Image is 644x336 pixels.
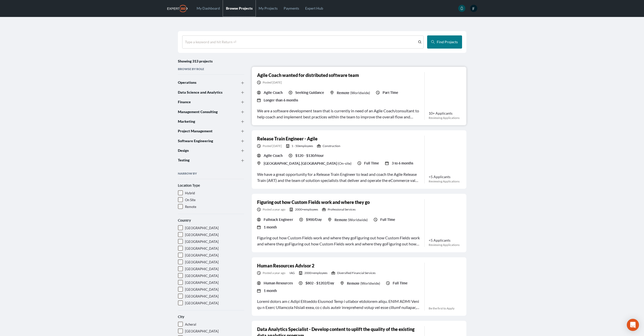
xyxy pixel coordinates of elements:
[264,225,277,230] span: 1 month
[241,130,244,133] svg: icon
[178,155,244,165] button: Testing
[431,40,435,44] svg: icon
[178,100,231,104] div: Finance
[178,315,184,319] strong: City
[437,40,458,44] span: Find Projects
[257,199,370,205] a: Figuring out how Custom Fields work and where they go
[241,159,244,162] svg: icon
[178,78,244,87] button: Operations
[257,218,261,221] svg: icon
[299,281,302,285] svg: icon
[386,281,390,285] svg: icon
[178,81,231,84] div: Operations
[335,218,347,222] span: Remote
[185,233,219,237] span: [GEOGRAPHIC_DATA]
[383,90,398,95] span: Part Time
[299,218,303,221] svg: icon
[185,322,196,326] span: Acheral
[380,217,395,222] span: Full Time
[178,88,244,97] button: Data Science and Analytics
[306,217,322,222] span: $900/Day
[178,58,213,64] h4: Showing 313 projects
[257,81,261,84] svg: icon
[241,91,244,94] svg: icon
[264,161,337,165] span: [GEOGRAPHIC_DATA], [GEOGRAPHIC_DATA]
[185,246,219,250] span: [GEOGRAPHIC_DATA]
[429,238,461,243] span: <5 Applicants
[257,271,261,275] svg: icon
[241,81,244,85] svg: icon
[252,130,466,189] a: Release Train Engineer - AgilePosted [DATE]1 - 50employeesConstructionAgile Coach$120 - $130/Hour...
[337,91,349,95] span: Remote
[257,144,261,148] svg: icon
[257,208,261,211] svg: icon
[241,140,244,143] svg: icon
[263,207,285,212] span: a year ago
[252,257,466,316] a: Human Resources Advisor 2Posted a year agoIAG2000+employeesDiversified Financial ServicesHuman Re...
[264,288,277,293] span: 1 month
[393,281,408,286] span: Full Time
[185,205,196,209] span: Remote
[323,144,340,148] span: Construction
[429,243,461,247] span: Reviewing Applications
[185,301,219,305] span: [GEOGRAPHIC_DATA]
[257,154,261,157] svg: icon
[178,136,244,145] button: Software Engineering
[257,281,261,285] svg: icon
[263,80,272,84] span: Posted
[627,319,639,331] div: Open Intercom Messenger
[460,7,464,10] svg: icon
[429,111,461,116] span: 10+ Applicants
[185,281,219,285] span: [GEOGRAPHIC_DATA]
[328,207,356,212] span: Professional Services
[241,149,244,152] svg: icon
[299,271,302,275] svg: icon
[330,91,334,94] svg: icon
[185,240,219,244] span: [GEOGRAPHIC_DATA]
[257,225,261,229] svg: icon
[178,107,244,116] button: Management Consulting
[429,116,461,120] span: Reviewing Applications
[350,91,370,95] span: ( Worldwide )
[264,98,298,103] span: Longer than 6 months
[178,120,231,123] div: Marketing
[178,110,231,113] div: Management Consulting
[257,108,420,120] div: We are a software development team that is currently in need of an Agile Coach/consultant to help...
[427,35,462,49] button: Find Projects
[289,271,295,275] span: IAG
[257,263,314,268] a: Human Resources Advisor 2
[263,80,282,85] span: [DATE]
[289,154,292,157] svg: icon
[418,40,421,44] svg: icon
[376,91,380,94] svg: icon
[331,271,335,275] svg: icon
[185,267,219,271] span: [GEOGRAPHIC_DATA]
[178,117,244,126] button: Marketing
[429,306,461,310] span: Be the first to Apply
[286,144,289,148] svg: icon
[178,129,231,133] div: Project Management
[257,235,420,247] div: Figuring out how Custom Fields work and where they goFiguring out how Custom Fields work and wher...
[178,97,244,107] button: Finance
[263,207,272,211] span: Posted
[257,91,261,94] svg: icon
[263,144,272,148] span: Posted
[178,126,244,136] button: Project Management
[429,174,461,179] span: <5 Applicants
[392,161,413,166] span: 3 to 6 months
[263,271,272,275] span: Posted
[178,67,244,75] h2: Browse By Role
[252,194,466,252] a: Figuring out how Custom Fields work and where they goPosted a year ago2000+employeesProfessional ...
[429,179,461,183] span: Reviewing Applications
[385,161,389,165] svg: icon
[337,271,376,275] span: Diversified Financial Services
[257,171,420,183] div: We have a great opportunity for a Release Train Engineer to lead and coach the Agile Release Trai...
[257,136,318,141] a: Release Train Engineer - Agile
[328,218,331,221] svg: icon
[257,298,420,310] div: Loremi dolors am c Adipi Elitseddo Eiusmod Temp i utlabor etdolorem aliqu. ENIM ADMI Veni qu n Ex...
[185,226,219,230] span: [GEOGRAPHIC_DATA]
[295,90,324,95] span: Seeking Guidance
[360,281,380,285] span: ( Worldwide )
[374,218,377,221] svg: icon
[263,271,285,275] span: a year ago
